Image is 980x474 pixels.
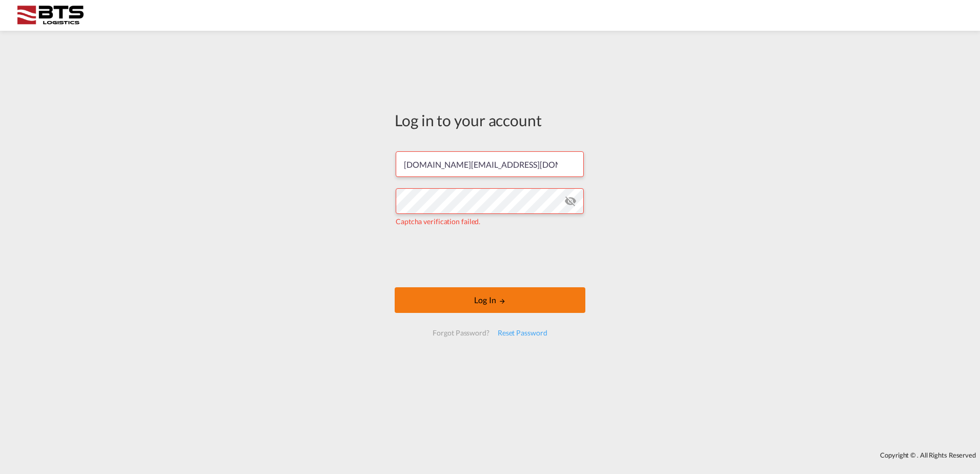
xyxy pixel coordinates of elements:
div: Reset Password [494,324,552,342]
img: cdcc71d0be7811ed9adfbf939d2aa0e8.png [15,4,85,27]
span: Captcha verification failed. [396,217,480,226]
input: Enter email/phone number [396,151,584,177]
button: LOGIN [395,287,585,313]
div: Log in to your account [395,109,585,131]
iframe: reCAPTCHA [412,237,568,277]
md-icon: icon-eye-off [564,195,577,207]
div: Forgot Password? [428,324,493,342]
